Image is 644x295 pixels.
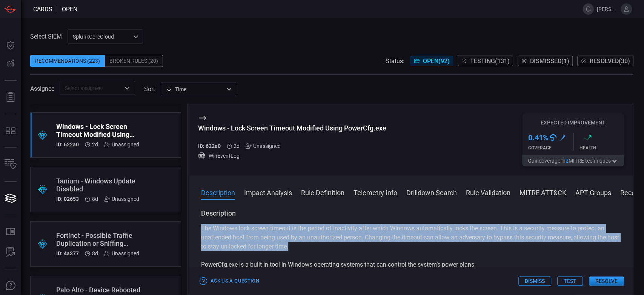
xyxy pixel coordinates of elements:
[466,188,510,197] button: Rule Validation
[575,188,611,197] button: APT Groups
[2,155,20,174] button: Inventory
[30,55,105,67] div: Recommendations (223)
[198,143,221,149] h5: ID: 622a0
[301,188,344,197] button: Rule Definition
[528,133,549,142] h3: 0.41 %
[244,188,292,197] button: Impact Analysis
[104,141,139,147] div: Unassigned
[73,33,131,40] p: SplunkCoreCloud
[2,223,20,241] button: Rule Catalog
[528,145,573,151] div: Coverage
[2,277,20,295] button: Ask Us A Question
[201,209,621,218] h3: Description
[520,188,566,197] button: MITRE ATT&CK
[566,158,569,164] span: 2
[2,122,20,140] button: MITRE - Detection Posture
[406,188,457,197] button: Drilldown Search
[198,152,386,160] div: WinEventLog
[234,143,240,149] span: Sep 15, 2025 2:48 AM
[557,276,583,286] button: Test
[597,6,618,12] span: [PERSON_NAME][EMAIL_ADDRESS][PERSON_NAME][DOMAIN_NAME]
[56,123,139,138] div: Windows - Lock Screen Timeout Modified Using PowerCfg.exe
[590,57,630,65] span: Resolved ( 30 )
[518,276,551,286] button: Dismiss
[56,196,79,202] h5: ID: 02653
[2,36,20,54] button: Dashboard
[2,243,20,261] button: ALERT ANALYSIS
[2,54,20,73] button: Detections
[105,55,163,67] div: Broken Rules (20)
[201,224,621,251] p: The Windows lock screen timeout is the period of inactivity after which Windows automatically loc...
[522,155,624,166] button: Gaincoverage in2MITRE techniques
[246,143,281,149] div: Unassigned
[423,57,450,65] span: Open ( 92 )
[56,177,139,193] div: Tanium - Windows Update Disabled
[579,145,624,151] div: Health
[104,196,139,202] div: Unassigned
[56,141,79,147] h5: ID: 622a0
[198,275,261,287] button: Ask Us a Question
[30,33,62,40] label: Select SIEM
[410,56,453,66] button: Open(92)
[56,231,139,247] div: Fortinet - Possible Traffic Duplication or Sniffing Attempt Detected
[530,57,569,65] span: Dismissed ( 1 )
[589,276,624,286] button: Resolve
[92,141,98,147] span: Sep 15, 2025 2:48 AM
[62,6,77,13] span: open
[458,56,513,66] button: Testing(131)
[354,188,397,197] button: Telemetry Info
[386,57,404,65] span: Status:
[122,83,132,93] button: Open
[166,85,224,93] div: Time
[201,188,235,197] button: Description
[104,250,139,256] div: Unassigned
[92,196,98,202] span: Sep 09, 2025 12:35 AM
[518,56,573,66] button: Dismissed(1)
[198,124,386,132] div: Windows - Lock Screen Timeout Modified Using PowerCfg.exe
[522,120,624,126] h5: Expected Improvement
[144,85,155,93] label: sort
[33,6,52,13] span: Cards
[62,83,120,93] input: Select assignee
[2,189,20,207] button: Cards
[201,260,621,269] p: PowerCfg.exe is a built-in tool in Windows operating systems that can control the system’s power ...
[470,57,510,65] span: Testing ( 131 )
[30,85,54,92] span: Assignee
[577,56,633,66] button: Resolved(30)
[56,250,79,256] h5: ID: 4a377
[2,88,20,106] button: Reports
[92,250,98,256] span: Sep 09, 2025 12:35 AM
